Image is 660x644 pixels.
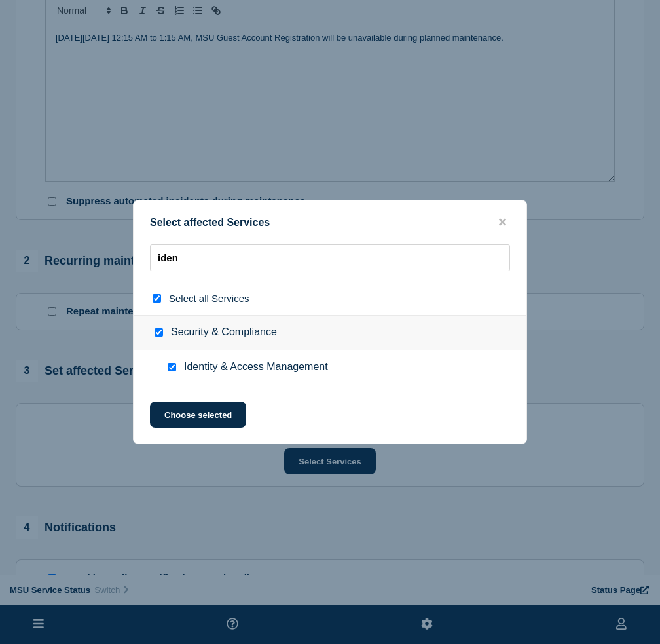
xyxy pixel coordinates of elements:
[134,315,526,350] div: Security & Compliance
[153,294,161,303] input: select all checkbox
[155,328,163,337] input: Security & Compliance checkbox
[169,293,249,304] span: Select all Services
[150,402,246,428] button: Choose selected
[495,216,510,229] button: close button
[168,363,176,371] input: Identity & Access Management checkbox
[150,244,510,271] input: Search
[184,361,328,374] span: Identity & Access Management
[134,216,526,229] div: Select affected Services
